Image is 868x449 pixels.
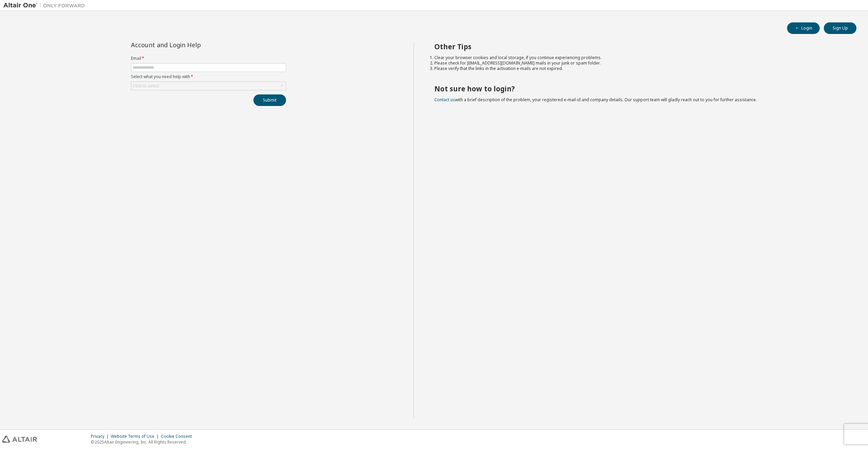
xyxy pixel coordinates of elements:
[434,42,845,51] h2: Other Tips
[434,84,845,93] h2: Not sure how to login?
[2,436,37,443] img: altair_logo.svg
[434,55,845,60] li: Clear your browser cookies and local storage, if you continue experiencing problems.
[161,434,196,439] div: Cookie Consent
[91,439,196,445] p: © 2025 Altair Engineering, Inc. All Rights Reserved.
[253,94,286,106] button: Submit
[3,2,88,9] img: Altair One
[434,97,455,103] a: Contact us
[131,42,255,48] div: Account and Login Help
[133,83,159,89] div: Click to select
[131,74,286,79] label: Select what you need help with
[434,66,845,71] li: Please verify that the links in the activation e-mails are not expired.
[131,56,286,61] label: Email
[824,22,856,34] button: Sign Up
[111,434,161,439] div: Website Terms of Use
[434,97,757,103] span: with a brief description of the problem, your registered e-mail id and company details. Our suppo...
[434,60,845,66] li: Please check for [EMAIL_ADDRESS][DOMAIN_NAME] mails in your junk or spam folder.
[787,22,820,34] button: Login
[131,82,286,90] div: Click to select
[91,434,111,439] div: Privacy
